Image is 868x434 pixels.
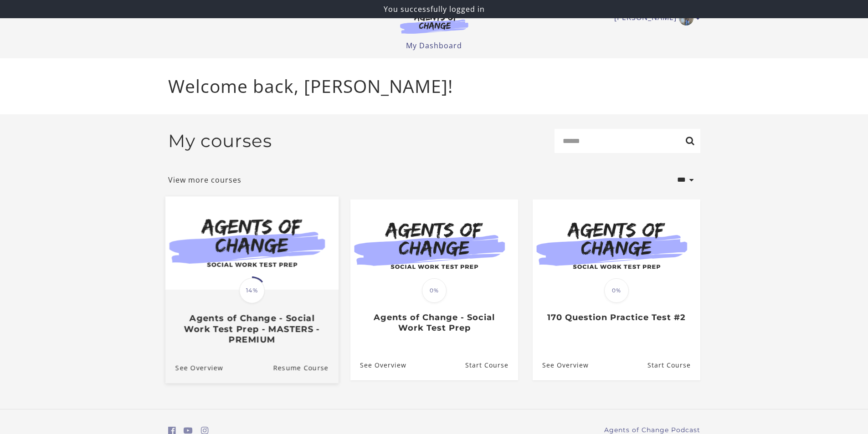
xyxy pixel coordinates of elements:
[273,352,339,383] a: Agents of Change - Social Work Test Prep - MASTERS - PREMIUM: Resume Course
[647,350,700,380] a: 170 Question Practice Test #2: Resume Course
[168,130,272,152] h2: My courses
[168,174,241,185] a: View more courses
[350,350,406,380] a: Agents of Change - Social Work Test Prep: See Overview
[168,73,700,100] p: Welcome back, [PERSON_NAME]!
[4,4,864,15] p: You successfully logged in
[465,350,518,380] a: Agents of Change - Social Work Test Prep: Resume Course
[239,278,265,303] span: 14%
[360,312,508,333] h3: Agents of Change - Social Work Test Prep
[542,312,690,323] h3: 170 Question Practice Test #2
[175,313,328,345] h3: Agents of Change - Social Work Test Prep - MASTERS - PREMIUM
[165,352,223,383] a: Agents of Change - Social Work Test Prep - MASTERS - PREMIUM: See Overview
[422,278,447,303] span: 0%
[604,278,629,303] span: 0%
[390,13,478,34] img: Agents of Change Logo
[406,41,462,51] a: My Dashboard
[533,350,589,380] a: 170 Question Practice Test #2: See Overview
[614,11,696,26] a: Toggle menu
